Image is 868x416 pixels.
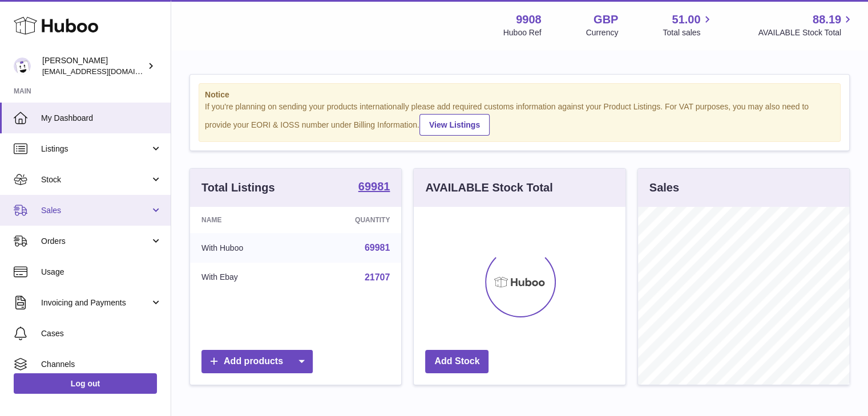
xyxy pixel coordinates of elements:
span: Listings [41,144,150,154]
a: Add Stock [425,350,488,373]
h3: Sales [649,180,679,195]
span: Usage [41,267,162,278]
div: Currency [586,27,619,38]
span: Sales [41,205,150,216]
strong: Notice [205,89,834,100]
div: If you're planning on sending your products internationally please add required customs informati... [205,101,834,136]
a: 88.19 AVAILABLE Stock Total [758,12,854,38]
th: Quantity [301,207,401,233]
span: Invoicing and Payments [41,297,150,308]
th: Name [190,207,301,233]
div: [PERSON_NAME] [42,55,145,77]
a: 51.00 Total sales [663,12,713,38]
h3: AVAILABLE Stock Total [425,180,552,195]
a: 69981 [365,243,390,252]
td: With Huboo [190,233,301,263]
span: AVAILABLE Stock Total [758,27,854,38]
span: 51.00 [672,12,700,27]
strong: GBP [594,12,618,27]
strong: 9908 [516,12,542,27]
td: With Ebay [190,263,301,292]
span: [EMAIL_ADDRESS][DOMAIN_NAME] [42,67,168,76]
a: 69981 [358,181,390,194]
a: Log out [14,373,157,394]
a: Add products [201,350,313,373]
span: Channels [41,359,162,370]
strong: 69981 [358,181,390,192]
span: Cases [41,328,162,339]
a: View Listings [419,114,490,136]
a: 21707 [365,272,390,282]
span: Stock [41,174,150,185]
span: Orders [41,236,150,247]
div: Huboo Ref [503,27,542,38]
span: 88.19 [813,12,841,27]
span: Total sales [663,27,713,38]
img: tbcollectables@hotmail.co.uk [14,58,31,75]
h3: Total Listings [201,180,275,195]
span: My Dashboard [41,113,162,124]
